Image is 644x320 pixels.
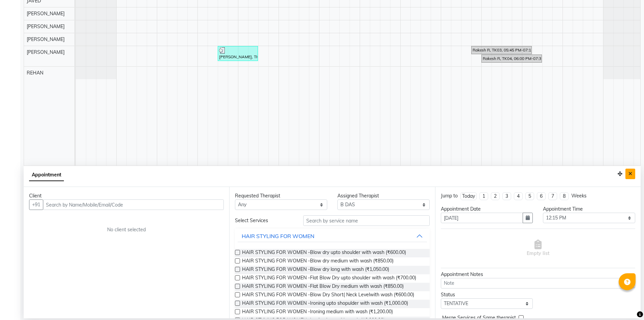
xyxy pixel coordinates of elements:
[548,192,557,200] li: 7
[242,257,393,266] span: HAIR STYLING FOR WOMEN -Blow dry medium with wash (₹850.00)
[27,36,65,42] span: [PERSON_NAME]
[218,47,257,60] div: [PERSON_NAME], TK01, 11:30 AM-12:30 PM, NEAR BUY VOUCHERS - Aroma Classic Full Body Massage(60 mi...
[230,217,298,224] div: Select Services
[441,291,533,298] div: Status
[235,192,327,199] div: Requested Therapist
[337,192,430,199] div: Assigned Therapist
[479,192,488,200] li: 1
[242,283,404,291] span: HAIR STYLING FOR WOMEN -Flat Blow Dry medium with wash (₹850.00)
[242,308,393,317] span: HAIR STYLING FOR WOMEN -Ironing medium with wash (₹1,200.00)
[491,192,500,200] li: 2
[29,199,43,210] button: +91
[571,192,587,199] div: Weeks
[502,192,511,200] li: 3
[242,266,389,274] span: HAIR STYLING FOR WOMEN -Blow dry long with wash (₹1,050.00)
[27,70,43,76] span: REHAN
[472,47,531,53] div: Rakesh R, TK03, 05:45 PM-07:15 PM, CLASSIC MASSAGES -Deep Tissue Massage (90 mins )
[242,300,408,308] span: HAIR STYLING FOR WOMEN -Ironing upto shopulder with wash (₹1,000.00)
[441,271,635,278] div: Appointment Notes
[525,192,534,200] li: 5
[441,206,533,213] div: Appointment Date
[29,169,64,181] span: Appointment
[242,249,406,257] span: HAIR STYLING FOR WOMEN -Blow dry upto shoulder with wash (₹600.00)
[27,49,65,55] span: [PERSON_NAME]
[543,206,635,213] div: Appointment Time
[27,23,65,29] span: [PERSON_NAME]
[462,193,475,200] div: Today
[482,56,541,62] div: Rakesh R, TK04, 06:00 PM-07:30 PM, CLASSIC MASSAGES -Deep Tissue Massage (90 mins )
[303,215,430,226] input: Search by service name
[537,192,546,200] li: 6
[242,274,416,283] span: HAIR STYLING FOR WOMEN -Flat Blow Dry upto shoulder with wash (₹700.00)
[514,192,523,200] li: 4
[625,169,635,179] button: Close
[441,213,523,223] input: yyyy-mm-dd
[527,240,549,257] span: Empty list
[43,199,224,210] input: Search by Name/Mobile/Email/Code
[238,230,427,242] button: HAIR STYLING FOR WOMEN
[560,192,569,200] li: 8
[27,10,65,17] span: [PERSON_NAME]
[242,291,414,300] span: HAIR STYLING FOR WOMEN -Blow Dry Short( Neck Levelwith wash (₹600.00)
[29,192,224,199] div: Client
[441,192,458,199] div: Jump to
[242,232,314,240] div: HAIR STYLING FOR WOMEN
[45,226,208,233] div: No client selected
